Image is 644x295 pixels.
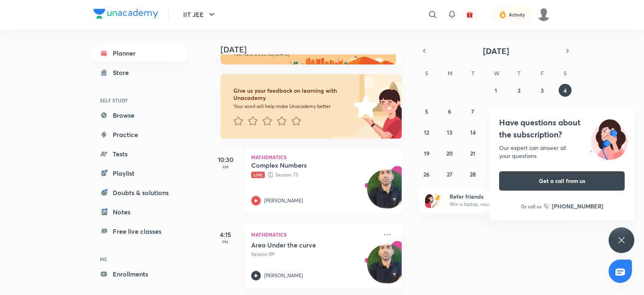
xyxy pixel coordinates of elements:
h6: Refer friends [450,192,549,201]
a: Free live classes [93,223,187,239]
abbr: October 12, 2025 [424,129,429,136]
button: October 26, 2025 [420,168,433,181]
p: Your word will help make Unacademy better [233,103,351,110]
h5: 10:30 [209,155,242,164]
abbr: October 27, 2025 [447,170,452,178]
button: October 13, 2025 [443,126,456,139]
button: October 9, 2025 [512,105,525,118]
h6: [PHONE_NUMBER] [552,202,603,210]
h5: 4:15 [209,230,242,239]
button: October 7, 2025 [466,105,479,118]
button: IIT JEE [178,6,221,23]
a: Doubts & solutions [93,185,187,201]
img: Company Logo [93,9,158,19]
a: Practice [93,127,187,143]
p: AM [209,164,242,169]
abbr: October 20, 2025 [446,150,453,157]
abbr: October 4, 2025 [563,87,567,94]
abbr: Monday [448,69,452,77]
h4: [DATE] [221,45,410,54]
a: Notes [93,204,187,220]
abbr: October 3, 2025 [541,87,544,94]
p: Mathematics [251,230,378,239]
a: Tests [93,146,187,162]
img: avatar [466,11,473,18]
button: October 27, 2025 [443,168,456,181]
p: Session 73 [251,171,378,179]
p: PM [209,239,242,244]
abbr: Thursday [517,69,520,77]
p: [PERSON_NAME] [264,197,303,204]
h5: Area Under the curve [251,241,351,249]
abbr: Saturday [563,69,567,77]
a: Playlist [93,165,187,181]
p: Session 89 [251,251,378,258]
abbr: October 19, 2025 [424,150,429,157]
p: [PERSON_NAME] [264,272,303,279]
abbr: October 13, 2025 [447,129,452,136]
h6: SELF STUDY [93,93,187,107]
abbr: October 6, 2025 [448,108,451,115]
img: activity [499,10,506,19]
img: Pankaj Saproo [537,8,551,21]
abbr: Wednesday [494,69,500,77]
div: Store [113,68,134,77]
button: October 14, 2025 [466,126,479,139]
a: Company Logo [93,9,158,21]
a: Enrollments [93,266,187,282]
h6: Give us your feedback on learning with Unacademy [233,87,351,102]
abbr: October 14, 2025 [470,129,476,136]
a: [PHONE_NUMBER] [544,202,603,210]
h6: ME [93,252,187,266]
button: October 21, 2025 [466,147,479,160]
button: [DATE] [430,45,562,56]
abbr: October 1, 2025 [495,87,497,94]
img: ttu_illustration_new.svg [584,116,634,160]
img: referral [425,192,441,208]
abbr: October 5, 2025 [425,108,428,115]
a: Planner [93,45,187,61]
button: October 3, 2025 [536,84,549,97]
a: Browse [93,107,187,123]
button: October 2, 2025 [512,84,525,97]
span: Live [251,172,265,178]
abbr: Friday [541,69,544,77]
abbr: October 26, 2025 [423,170,429,178]
abbr: October 2, 2025 [518,87,520,94]
button: Get a call from us [499,171,625,191]
button: October 5, 2025 [420,105,433,118]
p: Mathematics [251,155,395,160]
img: feedback_image [326,74,402,139]
span: [DATE] [483,46,509,56]
button: October 20, 2025 [443,147,456,160]
button: October 12, 2025 [420,126,433,139]
button: October 19, 2025 [420,147,433,160]
div: Our expert can answer all your questions [499,144,625,160]
abbr: October 28, 2025 [470,170,476,178]
button: October 28, 2025 [466,168,479,181]
button: October 1, 2025 [489,84,502,97]
h4: Have questions about the subscription? [499,116,625,141]
button: October 6, 2025 [443,105,456,118]
button: avatar [463,8,476,21]
button: October 11, 2025 [559,105,572,118]
a: Store [93,64,187,81]
abbr: Tuesday [471,69,475,77]
button: October 4, 2025 [559,84,572,97]
h5: Complex Numbers [251,161,351,169]
p: Win a laptop, vouchers & more [450,201,549,208]
p: Or call us [521,203,541,210]
abbr: Sunday [425,69,428,77]
abbr: October 21, 2025 [470,150,475,157]
button: October 10, 2025 [536,105,549,118]
abbr: October 7, 2025 [471,108,474,115]
button: October 8, 2025 [489,105,502,118]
